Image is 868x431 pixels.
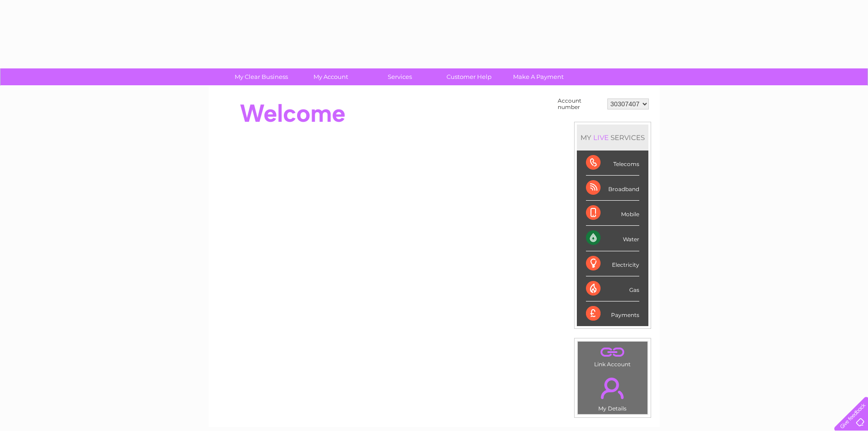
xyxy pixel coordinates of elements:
div: MY SERVICES [577,125,648,151]
div: Mobile [586,201,639,226]
div: Payments [586,301,639,326]
td: Account number [555,95,605,113]
a: My Account [293,68,368,85]
a: . [580,344,645,360]
td: My Details [577,370,648,415]
div: Telecoms [586,151,639,176]
a: Make A Payment [501,68,576,85]
a: Customer Help [431,68,507,85]
a: My Clear Business [224,68,299,85]
div: Broadband [586,176,639,201]
div: Electricity [586,251,639,276]
td: Link Account [577,341,648,370]
a: . [580,372,645,404]
div: Gas [586,276,639,301]
div: LIVE [591,133,611,142]
div: Water [586,226,639,251]
a: Services [362,68,437,85]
